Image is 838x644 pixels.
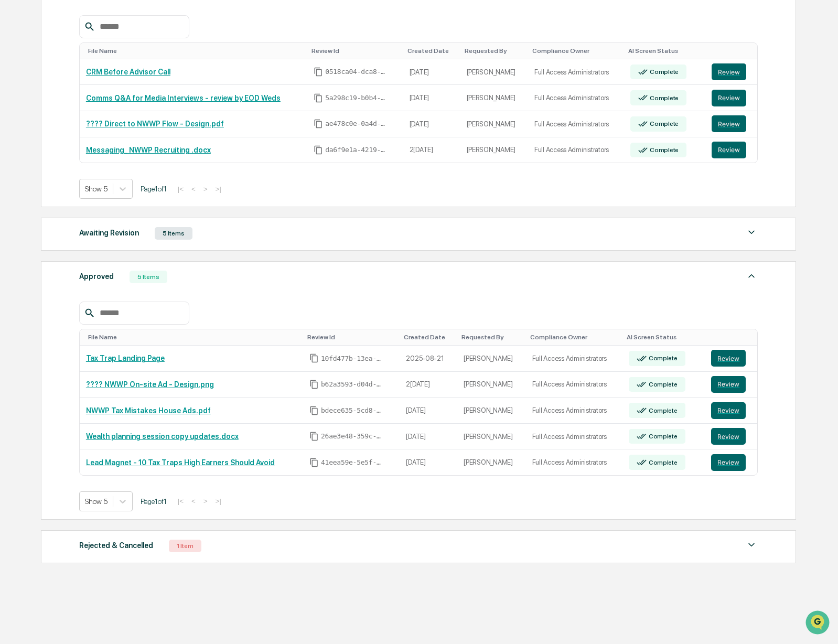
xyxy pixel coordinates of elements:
td: [PERSON_NAME] [460,111,528,137]
button: |< [175,497,187,506]
button: Review [711,350,746,367]
button: |< [175,185,187,194]
td: Full Access Administrators [528,59,624,85]
span: Copy Id [314,67,323,77]
span: Page 1 of 1 [141,185,167,193]
td: [DATE] [400,424,457,450]
div: Complete [647,433,678,440]
td: [PERSON_NAME] [457,424,526,450]
img: caret [745,539,758,551]
button: Review [712,63,746,80]
div: Toggle SortBy [307,334,395,341]
div: Start new chat [36,80,172,91]
button: Review [712,90,746,106]
span: Copy Id [314,119,323,128]
div: Toggle SortBy [407,47,456,55]
button: < [188,497,199,506]
a: Messaging_ NWWP Recruiting .docx [86,146,211,154]
div: Complete [647,459,678,466]
span: Copy Id [309,458,319,467]
a: NWWP Tax Mistakes House Ads.pdf [86,406,211,415]
td: [PERSON_NAME] [460,137,528,163]
td: Full Access Administrators [526,424,623,450]
p: How can we help? [10,22,191,39]
td: [DATE] [400,449,457,475]
span: Copy Id [309,353,319,363]
div: Toggle SortBy [532,47,620,55]
img: 1746055101610-c473b297-6a78-478c-a979-82029cc54cd1 [10,80,29,99]
td: [PERSON_NAME] [457,449,526,475]
a: 🗄️Attestations [72,128,134,147]
span: Copy Id [309,432,319,441]
a: Review [712,115,751,132]
button: Start new chat [178,83,191,96]
a: Lead Magnet - 10 Tax Traps High Earners Should Avoid [86,458,275,467]
span: Copy Id [309,406,319,415]
div: 🖐️ [10,133,19,142]
span: Copy Id [314,145,323,155]
a: 🔎Data Lookup [6,148,70,167]
button: Review [711,376,746,393]
div: Toggle SortBy [88,334,299,341]
div: Complete [647,355,678,362]
a: Tax Trap Landing Page [86,354,165,362]
span: Data Lookup [21,152,66,163]
button: > [200,497,211,506]
div: 1 Item [169,540,201,552]
td: 2025-08-21 [400,346,457,372]
a: Review [712,63,751,80]
div: Complete [648,146,679,154]
button: Review [712,142,746,158]
a: ???? Direct to NWWP Flow - Design.pdf [86,120,224,128]
div: Rejected & Cancelled [79,539,153,552]
span: Page 1 of 1 [141,497,167,506]
div: Toggle SortBy [88,47,303,55]
span: Copy Id [314,93,323,103]
td: [DATE] [403,85,460,111]
span: 0518ca04-dca8-4ae0-a767-ef58864fa02b [325,68,388,76]
button: Review [712,115,746,132]
div: Toggle SortBy [530,334,619,341]
td: Full Access Administrators [526,398,623,424]
div: 🗄️ [76,133,84,142]
div: We're available if you need us! [36,91,133,99]
a: Review [711,350,751,367]
td: [DATE] [403,111,460,137]
button: > [200,185,211,194]
a: Review [711,454,751,471]
div: 5 Items [130,271,167,283]
iframe: Open customer support [804,609,833,638]
div: Complete [648,120,679,127]
a: Review [711,402,751,419]
a: Comms Q&A for Media Interviews - review by EOD Weds [86,94,281,102]
td: Full Access Administrators [526,346,623,372]
span: Preclearance [21,132,68,143]
span: 10fd477b-13ea-4d04-aa09-a1c76cc4f82c [321,355,384,363]
td: [PERSON_NAME] [460,59,528,85]
td: Full Access Administrators [526,372,623,398]
span: ae478c0e-0a4d-4479-b16b-62d7dbbc97dc [325,120,388,128]
span: bdece635-5cd8-4def-9915-736a71674fb4 [321,406,384,415]
span: Copy Id [309,380,319,389]
td: Full Access Administrators [528,137,624,163]
span: Pylon [104,178,127,186]
td: [PERSON_NAME] [460,85,528,111]
a: Powered byPylon [74,177,127,186]
div: 🔎 [10,153,19,162]
a: Review [712,90,751,106]
div: Awaiting Revision [79,226,139,240]
div: Toggle SortBy [311,47,399,55]
div: Toggle SortBy [627,334,701,341]
div: Toggle SortBy [714,47,753,55]
td: 2[DATE] [400,372,457,398]
div: Toggle SortBy [628,47,702,55]
div: Complete [647,407,678,414]
img: caret [745,226,758,239]
a: 🖐️Preclearance [6,128,72,147]
span: 41eea59e-5e5f-4848-9402-d5c9ae3c02fc [321,458,384,467]
input: Clear [27,48,173,59]
a: Review [711,428,751,445]
button: Review [711,402,746,419]
div: Complete [648,68,679,76]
